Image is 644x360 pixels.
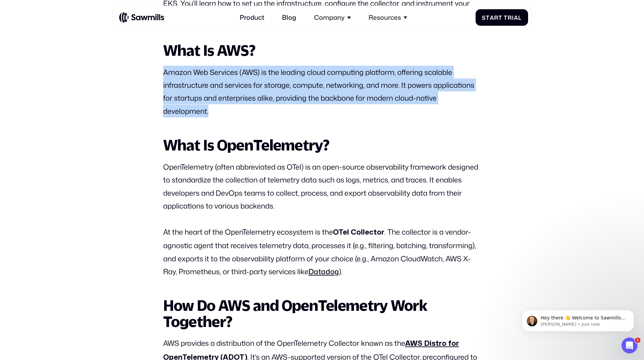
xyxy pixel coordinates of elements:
div: Company [309,9,356,26]
span: a [490,14,494,21]
span: t [498,14,502,21]
span: r [508,14,512,21]
div: Company [314,14,345,21]
span: 1 [635,338,640,343]
p: OpenTelemetry (often abbreviated as OTel) is an open-source observability framework designed to s... [163,160,481,213]
span: r [494,14,498,21]
h2: What Is AWS? [163,42,481,58]
a: Blog [277,9,301,26]
div: Resources [364,9,412,26]
span: T [504,14,508,21]
p: At the heart of the OpenTelemetry ecosystem is the . The collector is a vendor-agnostic agent tha... [163,225,481,278]
iframe: Intercom live chat [622,338,637,353]
h2: What Is OpenTelemetry? [163,137,481,153]
a: Product [235,9,269,26]
p: Message from Winston, sent Just now [29,25,114,31]
div: Resources [369,14,401,21]
span: i [512,14,514,21]
span: S [482,14,486,21]
strong: OTel Collector [333,229,384,236]
a: StartTrial [476,9,528,26]
iframe: Intercom notifications message [512,296,644,342]
a: Datadog [308,266,339,277]
span: a [514,14,518,21]
span: t [486,14,490,21]
p: Amazon Web Services (AWS) is the leading cloud computing platform, offering scalable infrastructu... [163,66,481,118]
h2: How Do AWS and OpenTelemetry Work Together? [163,297,481,330]
span: Hey there 👋 Welcome to Sawmills. The smart telemetry management platform that solves cost, qualit... [29,19,114,57]
span: l [518,14,522,21]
